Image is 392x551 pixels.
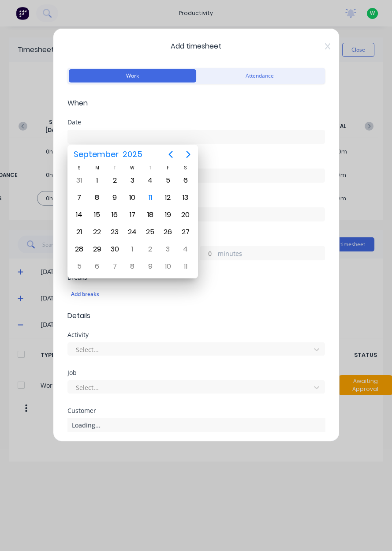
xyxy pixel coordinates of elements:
[72,146,121,162] span: September
[67,119,325,125] div: Date
[177,164,194,172] div: S
[179,208,192,221] div: Saturday, September 20, 2025
[196,69,324,82] button: Attendance
[161,243,175,256] div: Friday, October 3, 2025
[108,208,121,221] div: Tuesday, September 16, 2025
[73,225,86,239] div: Sunday, September 21, 2025
[144,174,157,187] div: Thursday, September 4, 2025
[90,191,104,204] div: Monday, September 8, 2025
[159,164,177,172] div: F
[121,146,145,162] span: 2025
[71,289,321,300] div: Add breaks
[67,370,325,376] div: Job
[73,243,86,256] div: Sunday, September 28, 2025
[161,260,175,273] div: Friday, October 10, 2025
[108,225,121,239] div: Tuesday, September 23, 2025
[106,164,123,172] div: T
[144,225,157,239] div: Thursday, September 25, 2025
[126,191,139,204] div: Wednesday, September 10, 2025
[71,164,88,172] div: S
[67,408,325,414] div: Customer
[161,174,175,187] div: Friday, September 5, 2025
[144,191,157,204] div: Today, Thursday, September 11, 2025
[141,164,159,172] div: T
[90,174,104,187] div: Monday, September 1, 2025
[144,260,157,273] div: Thursday, October 9, 2025
[126,174,139,187] div: Wednesday, September 3, 2025
[144,208,157,221] div: Thursday, September 18, 2025
[67,98,325,109] span: When
[90,208,104,221] div: Monday, September 15, 2025
[68,146,148,162] button: September2025
[162,146,179,163] button: Previous page
[90,260,104,273] div: Monday, October 6, 2025
[126,225,139,239] div: Wednesday, September 24, 2025
[200,247,216,260] input: 0
[67,41,325,52] span: Add timesheet
[88,164,106,172] div: M
[218,249,325,260] label: minutes
[73,174,86,187] div: Sunday, August 31, 2025
[126,243,139,256] div: Wednesday, October 1, 2025
[126,208,139,221] div: Wednesday, September 17, 2025
[67,311,325,321] span: Details
[67,418,325,431] div: Loading...
[108,191,121,204] div: Tuesday, September 9, 2025
[67,274,325,281] div: Breaks
[108,243,121,256] div: Tuesday, September 30, 2025
[144,243,157,256] div: Thursday, October 2, 2025
[126,260,139,273] div: Wednesday, October 8, 2025
[90,225,104,239] div: Monday, September 22, 2025
[67,332,325,338] div: Activity
[179,174,192,187] div: Saturday, September 6, 2025
[179,146,197,163] button: Next page
[161,191,175,204] div: Friday, September 12, 2025
[73,260,86,273] div: Sunday, October 5, 2025
[90,243,104,256] div: Monday, September 29, 2025
[179,191,192,204] div: Saturday, September 13, 2025
[73,208,86,221] div: Sunday, September 14, 2025
[123,164,141,172] div: W
[179,260,192,273] div: Saturday, October 11, 2025
[108,174,121,187] div: Tuesday, September 2, 2025
[73,191,86,204] div: Sunday, September 7, 2025
[179,225,192,239] div: Saturday, September 27, 2025
[179,243,192,256] div: Saturday, October 4, 2025
[161,208,175,221] div: Friday, September 19, 2025
[161,225,175,239] div: Friday, September 26, 2025
[108,260,121,273] div: Tuesday, October 7, 2025
[69,69,196,82] button: Work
